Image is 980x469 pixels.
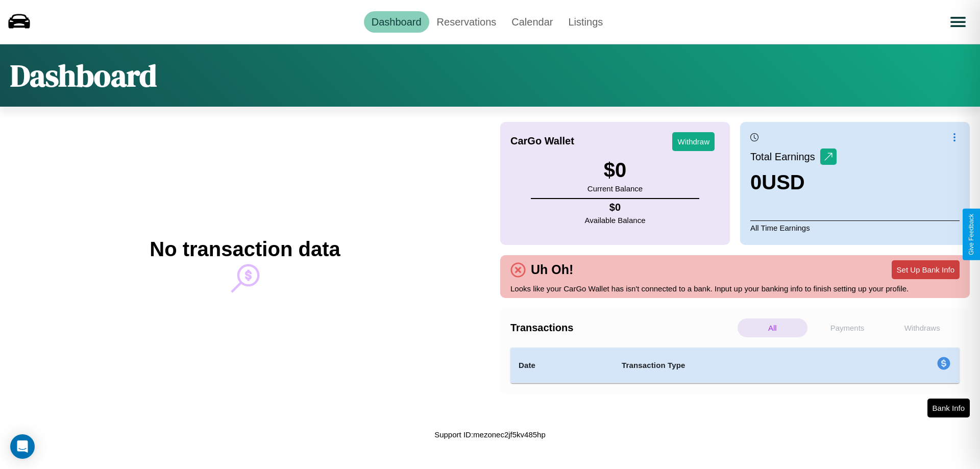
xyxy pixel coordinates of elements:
[10,434,35,459] div: Open Intercom Messenger
[429,11,504,33] a: Reservations
[887,318,957,337] p: Withdraws
[892,260,960,279] button: Set Up Bank Info
[519,359,605,372] h4: Date
[927,399,970,417] button: Bank Info
[150,238,340,261] h2: No transaction data
[504,11,560,33] a: Calendar
[813,318,883,337] p: Payments
[944,8,972,36] button: Open menu
[364,11,429,33] a: Dashboard
[585,202,646,213] h4: $ 0
[622,359,853,372] h4: Transaction Type
[587,159,643,182] h3: $ 0
[510,322,735,334] h4: Transactions
[750,147,820,166] p: Total Earnings
[738,318,807,337] p: All
[750,220,960,235] p: All Time Earnings
[510,282,960,295] p: Looks like your CarGo Wallet has isn't connected to a bank. Input up your banking info to finish ...
[587,182,643,195] p: Current Balance
[510,348,960,383] table: simple table
[510,135,574,147] h4: CarGo Wallet
[526,262,578,277] h4: Uh Oh!
[585,213,646,227] p: Available Balance
[560,11,610,33] a: Listings
[968,214,975,255] div: Give Feedback
[750,171,837,194] h3: 0 USD
[672,132,715,151] button: Withdraw
[10,55,157,96] h1: Dashboard
[434,428,546,441] p: Support ID: mezonec2jf5kv485hp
